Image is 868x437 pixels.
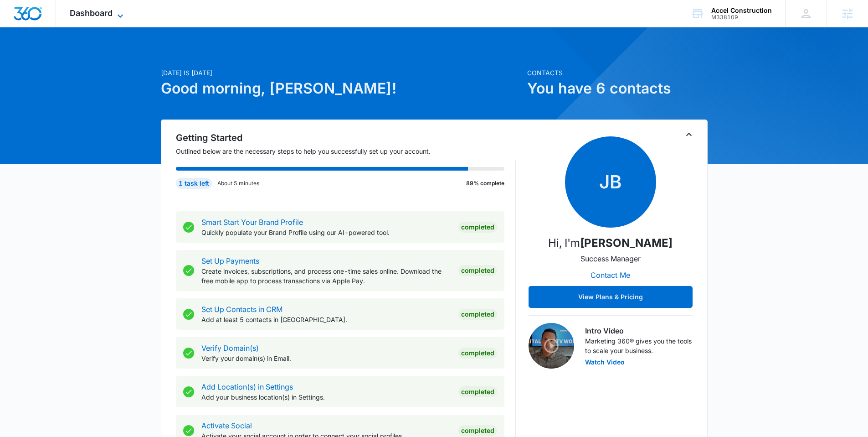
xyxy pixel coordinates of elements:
span: Dashboard [70,8,113,18]
div: Completed [458,222,497,233]
h1: Good morning, [PERSON_NAME]! [161,78,522,99]
a: Smart Start Your Brand Profile [201,218,303,227]
p: Hi, I'm [548,235,673,251]
a: Verify Domain(s) [201,343,259,353]
div: Completed [458,265,497,276]
div: Completed [458,309,497,320]
button: Toggle Collapse [683,129,694,140]
strong: [PERSON_NAME] [580,236,673,250]
button: Watch Video [585,359,625,365]
button: Contact Me [581,264,639,286]
div: Completed [458,348,497,359]
p: Marketing 360® gives you the tools to scale your business. [585,336,693,355]
button: View Plans & Pricing [529,286,693,308]
h2: Getting Started [176,131,516,145]
div: Completed [458,425,497,436]
a: Set Up Payments [201,256,259,265]
h3: Intro Video [585,325,693,336]
p: Add your business location(s) in Settings. [201,392,451,402]
div: account id [711,14,772,21]
p: Verify your domain(s) in Email. [201,354,451,363]
p: [DATE] is [DATE] [161,68,522,78]
a: Set Up Contacts in CRM [201,305,282,314]
div: account name [711,7,772,14]
div: Completed [458,386,497,397]
span: JB [565,136,656,228]
a: Add Location(s) in Settings [201,382,293,391]
p: About 5 minutes [217,179,259,187]
p: Contacts [527,68,708,78]
p: 89% complete [466,179,504,187]
h1: You have 6 contacts [527,78,708,99]
p: Create invoices, subscriptions, and process one-time sales online. Download the free mobile app t... [201,266,451,286]
img: Intro Video [529,323,574,369]
div: 1 task left [176,178,212,189]
p: Add at least 5 contacts in [GEOGRAPHIC_DATA]. [201,315,451,324]
a: Activate Social [201,421,252,430]
p: Success Manager [580,253,641,264]
p: Quickly populate your Brand Profile using our AI-powered tool. [201,228,451,237]
p: Outlined below are the necessary steps to help you successfully set up your account. [176,146,516,156]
